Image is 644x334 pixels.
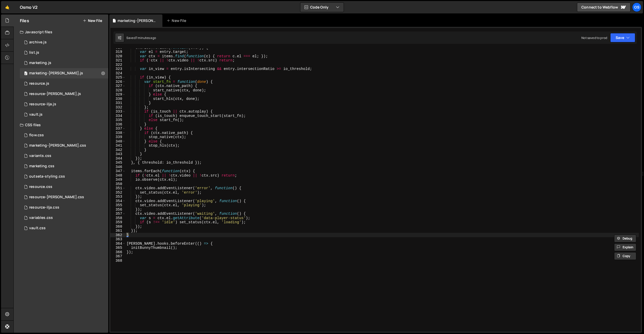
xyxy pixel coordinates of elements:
div: 368 [110,259,126,263]
div: 352 [110,190,126,195]
div: Javascript files [14,27,108,37]
div: 319 [110,50,126,54]
button: Copy [614,252,636,260]
div: variants.css [29,154,51,158]
div: 328 [110,88,126,93]
div: 337 [110,126,126,131]
div: resource-ilja.js [29,102,56,107]
div: 16596/46195.js [20,99,108,109]
div: New File [167,18,188,23]
div: 367 [110,254,126,259]
div: 335 [110,118,126,122]
div: vault.js [29,112,43,117]
h2: Files [20,18,29,23]
div: 354 [110,199,126,203]
div: 16596/46183.js [20,78,108,89]
div: 324 [110,71,126,76]
div: resource-[PERSON_NAME].js [29,92,81,96]
div: 322 [110,63,126,67]
div: 330 [110,97,126,101]
div: resource.js [29,81,49,86]
div: 347 [110,169,126,173]
div: 365 [110,246,126,250]
div: 341 [110,144,126,148]
div: 7 minutes ago [136,36,156,40]
div: 16596/46194.js [20,89,108,99]
div: 16596/45133.js [20,109,108,120]
div: marketing-[PERSON_NAME].js [118,18,156,23]
a: Connect to Webflow [577,3,631,12]
div: flow.css [29,133,44,138]
button: Explain [614,243,636,251]
a: Os [632,3,641,12]
div: resource.css [29,185,52,189]
a: 🤙 [1,1,14,13]
div: 16596/46284.css [20,140,108,151]
div: 366 [110,250,126,255]
div: 345 [110,161,126,165]
div: 334 [110,114,126,118]
div: marketing.css [29,164,54,169]
button: Debug [614,235,636,242]
div: CSS files [14,120,108,130]
div: archive.js [29,40,47,45]
div: 16596/45422.js [20,58,108,68]
div: 16596/45156.css [20,171,108,182]
div: 349 [110,178,126,182]
div: 321 [110,58,126,63]
div: 363 [110,237,126,242]
div: 356 [110,208,126,212]
div: 16596/45154.css [20,213,108,223]
div: 338 [110,131,126,135]
div: 332 [110,105,126,110]
div: 364 [110,242,126,246]
div: 325 [110,75,126,80]
div: 350 [110,182,126,186]
div: 333 [110,109,126,114]
button: New File [83,19,102,23]
div: marketing-[PERSON_NAME].js [29,71,83,76]
div: 16596/45424.js [20,68,108,78]
div: 353 [110,195,126,199]
div: 16596/45446.css [20,161,108,171]
div: 348 [110,173,126,178]
div: vault.css [29,226,46,230]
div: Not saved to prod [581,36,607,40]
div: Osmo V2 [20,4,38,10]
div: 320 [110,54,126,59]
div: 359 [110,220,126,225]
div: 16596/46198.css [20,202,108,213]
div: 323 [110,67,126,71]
div: 343 [110,152,126,156]
div: marketing.js [29,61,51,65]
div: 360 [110,225,126,229]
div: 16596/46199.css [20,182,108,192]
div: 16596/45511.css [20,151,108,161]
div: 16596/46210.js [20,37,108,47]
div: 358 [110,216,126,220]
div: marketing-[PERSON_NAME].css [29,143,86,148]
div: 344 [110,156,126,161]
div: 326 [110,80,126,84]
div: outseta-styling.css [29,174,65,179]
div: 351 [110,186,126,190]
div: 16596/45151.js [20,47,108,58]
div: 342 [110,148,126,152]
span: 0 [24,72,27,76]
div: list.js [29,50,39,55]
div: variables.css [29,216,53,220]
div: 329 [110,92,126,97]
div: 340 [110,139,126,144]
div: 16596/45153.css [20,223,108,233]
div: 355 [110,203,126,208]
div: 336 [110,122,126,127]
div: 357 [110,212,126,216]
button: Save [610,33,635,42]
div: resource-[PERSON_NAME].css [29,195,84,200]
div: 327 [110,84,126,88]
div: 339 [110,135,126,139]
div: 331 [110,101,126,105]
button: Code Only [300,3,344,12]
div: Saved [126,36,156,40]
